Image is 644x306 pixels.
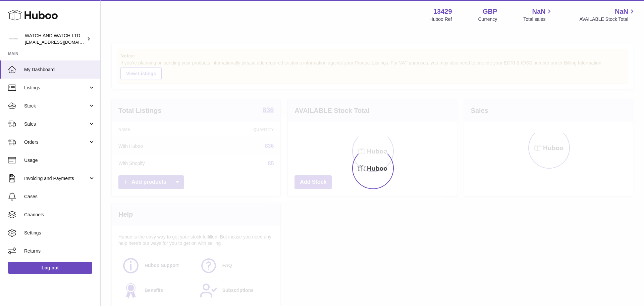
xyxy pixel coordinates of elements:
span: Invoicing and Payments [24,175,88,182]
div: Huboo Ref [430,16,452,23]
span: My Dashboard [24,67,95,73]
strong: GBP [483,7,497,16]
span: AVAILABLE Stock Total [579,16,636,23]
span: Cases [24,193,95,200]
span: NaN [615,7,628,16]
img: internalAdmin-13429@internal.huboo.com [8,34,18,44]
span: Usage [24,157,95,164]
span: Listings [24,85,88,91]
span: Stock [24,103,88,109]
strong: 13429 [433,7,452,16]
a: Log out [8,262,92,274]
a: NaN Total sales [523,7,553,23]
span: Total sales [523,16,553,23]
span: Returns [24,248,95,254]
span: Orders [24,139,88,145]
div: Currency [478,16,497,23]
span: Settings [24,230,95,236]
div: WATCH AND WATCH LTD [25,33,85,45]
span: [EMAIL_ADDRESS][DOMAIN_NAME] [25,39,99,45]
a: NaN AVAILABLE Stock Total [579,7,636,23]
span: Channels [24,212,95,218]
span: NaN [532,7,545,16]
span: Sales [24,121,88,127]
